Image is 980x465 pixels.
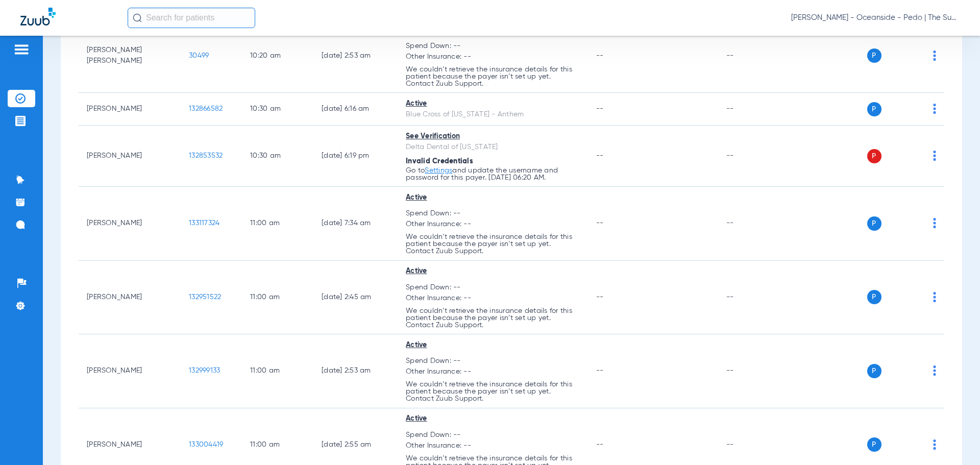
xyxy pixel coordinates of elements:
span: P [867,364,881,378]
div: Active [406,99,580,109]
span: Spend Down: -- [406,208,580,219]
span: Spend Down: -- [406,41,580,52]
td: [DATE] 6:16 AM [313,93,398,126]
span: 133117324 [189,219,219,227]
span: P [867,216,881,231]
td: [DATE] 6:19 PM [313,126,398,187]
span: Other Insurance: -- [406,219,580,230]
div: See Verification [406,131,580,142]
span: 30499 [189,52,209,59]
span: Invalid Credentials [406,158,473,165]
td: -- [718,126,787,187]
p: We couldn’t retrieve the insurance details for this patient because the payer isn’t set up yet. C... [406,381,580,402]
img: group-dot-blue.svg [933,218,936,228]
span: Spend Down: -- [406,282,580,293]
img: group-dot-blue.svg [933,292,936,302]
span: -- [596,367,604,374]
td: 10:30 AM [242,126,313,187]
td: [PERSON_NAME] [79,334,181,408]
span: 133004419 [189,441,223,448]
td: -- [718,334,787,408]
td: [PERSON_NAME] [79,93,181,126]
td: [PERSON_NAME] [79,126,181,187]
p: Go to and update the username and password for this payer. [DATE] 06:20 AM. [406,167,580,181]
img: Zuub Logo [20,8,56,26]
a: Settings [425,167,452,174]
div: Blue Cross of [US_STATE] - Anthem [406,109,580,120]
td: -- [718,19,787,93]
span: P [867,48,881,63]
td: 11:00 AM [242,261,313,335]
div: Active [406,192,580,203]
td: [PERSON_NAME] [79,187,181,261]
span: Other Insurance: -- [406,440,580,451]
span: P [867,437,881,452]
td: [DATE] 2:53 AM [313,334,398,408]
td: -- [718,93,787,126]
td: [PERSON_NAME] [79,261,181,335]
iframe: Chat Widget [929,416,980,465]
img: group-dot-blue.svg [933,365,936,376]
span: Spend Down: -- [406,430,580,440]
td: [PERSON_NAME] [PERSON_NAME] [79,19,181,93]
img: Search Icon [133,13,142,22]
div: Active [406,266,580,277]
span: Other Insurance: -- [406,293,580,304]
span: 132866582 [189,105,223,112]
p: We couldn’t retrieve the insurance details for this patient because the payer isn’t set up yet. C... [406,307,580,329]
span: 132999133 [189,367,220,374]
span: -- [596,152,604,159]
span: -- [596,219,604,227]
td: [DATE] 2:45 AM [313,261,398,335]
span: 132951522 [189,293,221,301]
div: Active [406,340,580,351]
span: [PERSON_NAME] - Oceanside - Pedo | The Super Dentists [791,13,960,23]
div: Active [406,413,580,424]
span: Other Insurance: -- [406,366,580,377]
p: We couldn’t retrieve the insurance details for this patient because the payer isn’t set up yet. C... [406,66,580,87]
img: group-dot-blue.svg [933,104,936,114]
p: We couldn’t retrieve the insurance details for this patient because the payer isn’t set up yet. C... [406,233,580,255]
span: Other Insurance: -- [406,52,580,62]
span: -- [596,105,604,112]
span: -- [596,441,604,448]
input: Search for patients [128,8,255,28]
td: [DATE] 7:34 AM [313,187,398,261]
td: -- [718,187,787,261]
td: 10:30 AM [242,93,313,126]
span: 132853532 [189,152,223,159]
span: P [867,102,881,116]
span: P [867,149,881,163]
img: group-dot-blue.svg [933,51,936,61]
span: P [867,290,881,304]
span: -- [596,293,604,301]
img: group-dot-blue.svg [933,151,936,161]
td: -- [718,261,787,335]
td: 10:20 AM [242,19,313,93]
div: Delta Dental of [US_STATE] [406,142,580,153]
td: 11:00 AM [242,187,313,261]
td: [DATE] 2:53 AM [313,19,398,93]
img: hamburger-icon [13,43,30,56]
span: -- [596,52,604,59]
span: Spend Down: -- [406,356,580,366]
td: 11:00 AM [242,334,313,408]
